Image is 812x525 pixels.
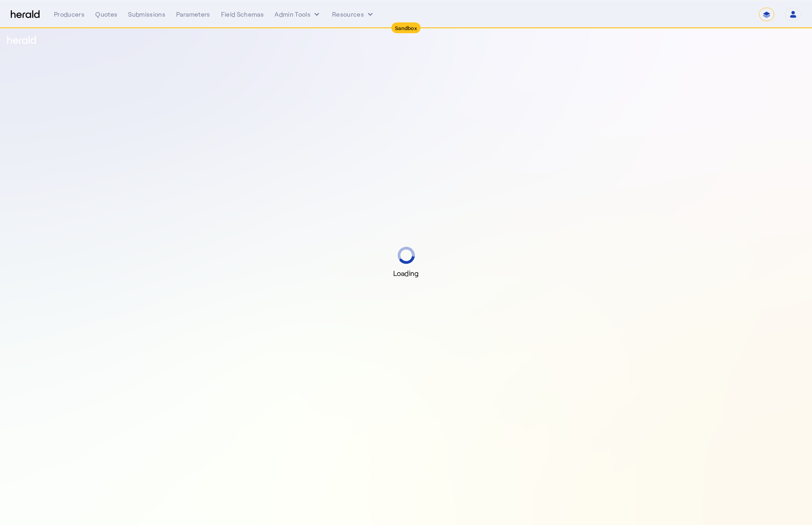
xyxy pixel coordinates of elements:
[54,10,84,19] div: Producers
[128,10,165,19] div: Submissions
[221,10,264,19] div: Field Schemas
[275,10,321,19] button: internal dropdown menu
[176,10,210,19] div: Parameters
[95,10,117,19] div: Quotes
[391,22,421,33] div: Sandbox
[332,10,375,19] button: Resources dropdown menu
[11,10,40,19] img: Herald Logo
